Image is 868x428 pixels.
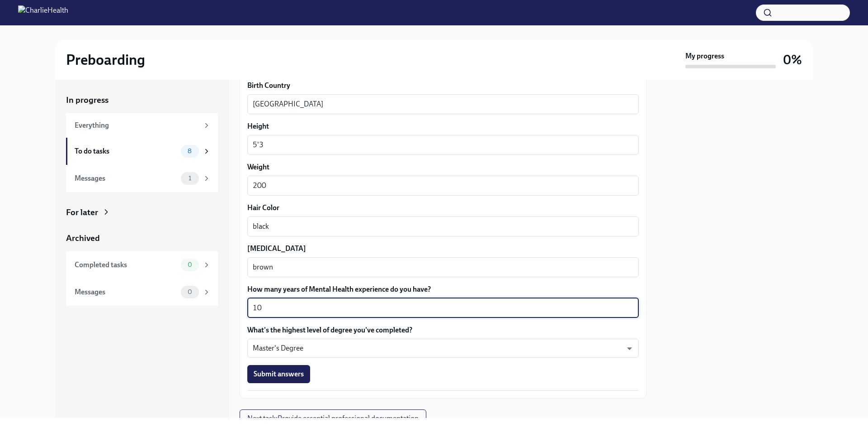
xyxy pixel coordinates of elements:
[247,81,639,91] label: Birth Country
[66,165,218,192] a: Messages1
[685,51,724,61] strong: My progress
[783,52,802,68] h3: 0%
[247,284,639,294] label: How many years of Mental Health experience do you have?
[75,287,177,297] div: Messages
[66,207,98,218] div: For later
[18,5,68,20] img: CharlieHealth
[66,232,218,244] a: Archived
[66,94,218,106] a: In progress
[240,409,426,428] button: Next task:Provide essential professional documentation
[182,261,198,268] span: 0
[247,121,639,131] label: Height
[75,120,199,130] div: Everything
[253,99,633,110] textarea: [GEOGRAPHIC_DATA]
[247,325,639,335] label: What's the highest level of degree you've completed?
[247,244,639,254] label: [MEDICAL_DATA]
[247,365,310,383] button: Submit answers
[66,279,218,306] a: Messages0
[247,339,639,358] div: Master's Degree
[66,207,218,218] a: For later
[66,51,145,69] h2: Preboarding
[75,173,177,183] div: Messages
[182,289,198,295] span: 0
[254,370,304,379] span: Submit answers
[66,113,218,138] a: Everything
[253,139,633,150] textarea: 5'3
[247,162,639,172] label: Weight
[75,146,177,156] div: To do tasks
[182,148,197,154] span: 8
[247,203,639,213] label: Hair Color
[183,175,197,182] span: 1
[66,138,218,165] a: To do tasks8
[253,262,633,273] textarea: brown
[253,221,633,232] textarea: black
[247,414,419,423] span: Next task : Provide essential professional documentation
[75,260,177,270] div: Completed tasks
[253,180,633,191] textarea: 200
[66,251,218,279] a: Completed tasks0
[253,303,633,313] textarea: 10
